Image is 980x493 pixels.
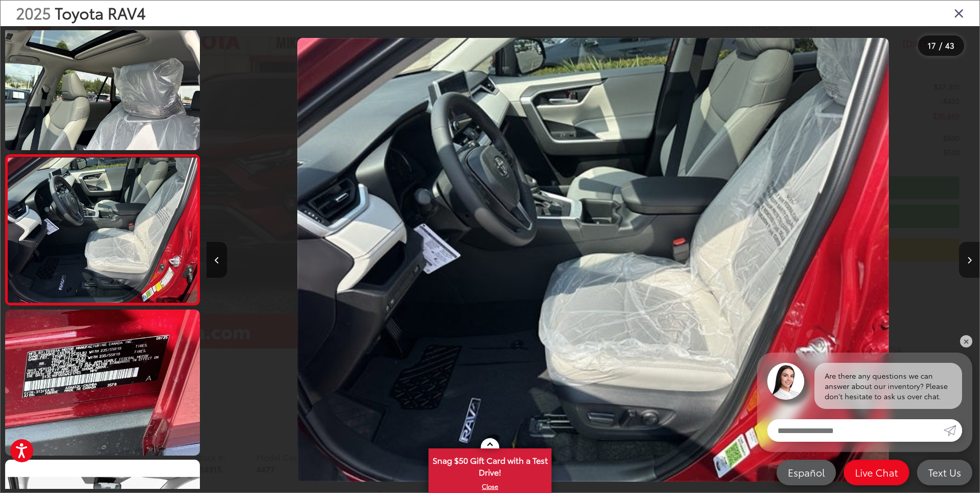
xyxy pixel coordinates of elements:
[207,242,227,278] button: Previous image
[16,2,51,24] span: 2025
[777,460,836,485] a: Español
[3,3,202,152] img: 2025 Toyota RAV4 XLE Premium
[954,6,964,19] i: Close gallery
[55,2,146,24] span: Toyota RAV4
[767,363,804,400] img: Agent profile photo
[944,419,962,442] a: Submit
[783,466,830,479] span: Español
[6,157,199,302] img: 2025 Toyota RAV4 XLE Premium
[959,242,979,278] button: Next image
[945,39,954,51] span: 43
[844,460,909,485] a: Live Chat
[207,38,979,482] div: 2025 Toyota RAV4 XLE Premium 16
[938,42,943,49] span: /
[923,466,966,479] span: Text Us
[3,308,202,457] img: 2025 Toyota RAV4 XLE Premium
[767,419,944,442] input: Enter your message
[928,39,936,51] span: 17
[917,460,972,485] a: Text Us
[430,449,550,481] span: Snag $50 Gift Card with a Test Drive!
[297,38,889,482] img: 2025 Toyota RAV4 XLE Premium
[814,363,962,409] div: Are there any questions we can answer about our inventory? Please don't hesitate to ask us over c...
[850,466,903,479] span: Live Chat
